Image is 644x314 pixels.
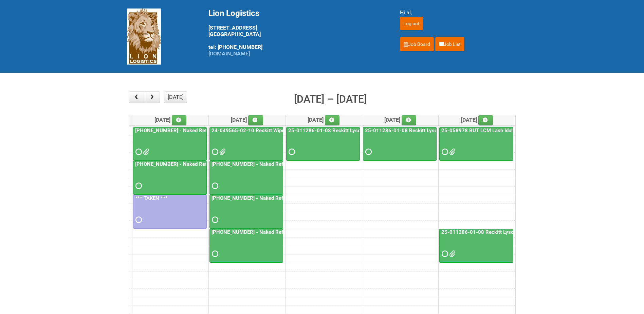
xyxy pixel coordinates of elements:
span: 24-049565-02-10 - LPF.xlsx 24-049565-02 Stage 3 YBM-237_final.pdf 24-049565-02 Stage 3 SBM-394_fi... [219,150,224,154]
a: Add an event [248,115,263,125]
a: 25-011286-01-08 Reckitt Lysol Laundry Scented - BLINDING (hold slot) [286,127,360,161]
span: Requested [135,150,140,154]
span: [DATE] [308,117,340,123]
span: Requested [365,150,370,154]
a: Job List [435,37,464,51]
button: [DATE] [164,91,187,103]
a: [PHONE_NUMBER] - Naked Reformulation Mailing 2 PHOTOS [209,195,283,229]
a: [PHONE_NUMBER] - Naked Reformulation Mailing 1 [133,127,207,161]
a: 25-011286-01-08 Reckitt Lysol Laundry Scented [439,229,513,263]
a: 24-049565-02-10 Reckitt Wipes HUT Stages 1-3 [209,127,283,161]
span: Lion Logistics [208,8,259,18]
span: Requested [212,217,217,222]
span: Requested [212,150,217,154]
a: Job Board [400,37,434,51]
span: [DATE] [384,117,417,123]
span: Requested [212,184,217,188]
input: Log out [400,17,423,30]
span: Requested [135,217,140,222]
span: Lion25-055556-01_LABELS_03Oct25.xlsx MOR - 25-055556-01.xlsm G147.png G258.png G369.png M147.png ... [143,150,148,154]
a: 25-011286-01-08 Reckitt Lysol Laundry Scented - BLINDING (hold slot) [363,127,437,161]
img: Lion Logistics [127,8,161,65]
a: 25-011286-01-08 Reckitt Lysol Laundry Scented - BLINDING (hold slot) [364,127,531,134]
a: [PHONE_NUMBER] - Naked Reformulation Mailing 2 PHOTOS [210,229,352,235]
span: [DATE] [461,117,493,123]
a: [PHONE_NUMBER] - Naked Reformulation Mailing 2 PHOTOS [209,229,283,263]
a: 24-049565-02-10 Reckitt Wipes HUT Stages 1-3 [210,127,327,134]
a: [PHONE_NUMBER] - Naked Reformulation Mailing 1 PHOTOS [133,161,207,195]
span: Requested [442,150,446,154]
span: MDN (2) 25-058978-01-08.xlsx LPF 25-058978-01-08.xlsx CELL 1.pdf CELL 2.pdf CELL 3.pdf CELL 4.pdf... [449,150,454,154]
h2: [DATE] – [DATE] [294,91,367,107]
a: Add an event [325,115,340,125]
span: Requested [135,184,140,188]
div: [STREET_ADDRESS] [GEOGRAPHIC_DATA] tel: [PHONE_NUMBER] [208,8,383,57]
a: [PHONE_NUMBER] - Naked Reformulation Mailing 1 PHOTOS [134,161,276,167]
span: 25-011286-01 - MDN (2).xlsx 25-011286-01-08 - JNF.DOC 25-011286-01 - MDN.xlsx [449,251,454,256]
a: Add an event [172,115,187,125]
a: 25-058978 BUT LCM Lash Idole US / Retest [439,127,513,161]
a: [PHONE_NUMBER] - Naked Reformulation Mailing 2 PHOTOS [210,195,352,201]
a: 25-011286-01-08 Reckitt Lysol Laundry Scented - BLINDING (hold slot) [287,127,454,134]
a: Add an event [402,115,417,125]
span: Requested [442,251,446,256]
a: 25-011286-01-08 Reckitt Lysol Laundry Scented [440,229,555,235]
a: [DOMAIN_NAME] [208,50,250,57]
a: [PHONE_NUMBER] - Naked Reformulation - Mailing 2 [210,161,335,167]
a: [PHONE_NUMBER] - Naked Reformulation - Mailing 2 [209,161,283,195]
a: Add an event [478,115,493,125]
a: [PHONE_NUMBER] - Naked Reformulation Mailing 1 [134,127,255,134]
span: Requested [212,251,217,256]
a: 25-058978 BUT LCM Lash Idole US / Retest [440,127,544,134]
span: [DATE] [231,117,263,123]
a: Lion Logistics [127,33,161,39]
div: Hi al, [400,8,517,17]
span: [DATE] [154,117,187,123]
span: Requested [289,150,293,154]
